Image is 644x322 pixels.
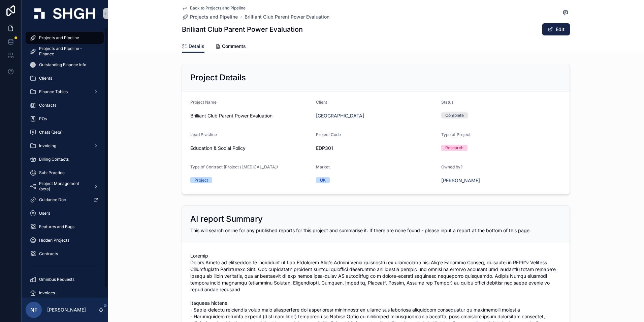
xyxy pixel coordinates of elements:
a: Projects and Pipeline - Finance [26,45,104,57]
a: Invoices [26,287,104,299]
a: Comments [215,40,246,54]
span: Type of Contract (Project / [MEDICAL_DATA]) [190,164,278,169]
span: Comments [222,43,246,50]
span: Back to Projects and Pipeline [190,5,246,11]
span: Users [39,211,50,216]
a: Users [26,207,104,219]
span: Contacts [39,103,56,108]
span: Projects and Pipeline [39,35,79,41]
span: POs [39,116,47,122]
a: Outstanding Finance Info [26,59,104,71]
a: Omnibus Requests [26,273,104,286]
h2: AI report Summary [190,214,263,224]
a: Details [182,40,204,53]
span: Projects and Pipeline - Finance [39,46,97,57]
span: Finance Tables [39,89,68,95]
div: Research [445,145,463,151]
div: UK [320,177,326,183]
a: [GEOGRAPHIC_DATA] [316,112,364,119]
span: EDP301 [316,145,436,152]
span: Outstanding Finance Info [39,62,86,68]
a: Chats (Beta) [26,126,104,138]
a: Billing Contacts [26,153,104,165]
a: Finance Tables [26,86,104,98]
a: Hidden Projects [26,234,104,246]
h2: Project Details [190,72,246,83]
img: App logo [34,8,95,19]
a: Guidance Doc [26,194,104,206]
span: Brilliant Club Parent Power Evaluation [190,112,311,119]
h1: Brilliant Club Parent Power Evaluation [182,25,303,34]
a: POs [26,113,104,125]
span: Status [441,100,453,105]
a: Sub-Practice [26,167,104,179]
span: Client [316,100,327,105]
span: Guidance Doc [39,197,66,203]
span: Billing Contacts [39,157,69,162]
a: Clients [26,72,104,84]
span: This will search online for any published reports for this project and summarise it. If there are... [190,227,531,233]
span: Chats (Beta) [39,130,63,135]
a: Projects and Pipeline [182,14,238,20]
span: Features and Bugs [39,224,74,230]
span: Clients [39,76,52,81]
a: [PERSON_NAME] [441,177,480,184]
a: Contracts [26,248,104,260]
a: Projects and Pipeline [26,32,104,44]
span: Hidden Projects [39,238,69,243]
p: [PERSON_NAME] [47,306,86,313]
span: Type of Project [441,132,471,137]
span: Owned by? [441,164,462,169]
span: Sub-Practice [39,170,65,176]
a: Features and Bugs [26,221,104,233]
div: Complete [445,112,464,118]
span: Contracts [39,251,58,257]
div: Project [194,177,208,183]
span: NF [30,306,37,314]
span: Project Name [190,100,217,105]
a: Contacts [26,99,104,111]
a: Project Management (beta) [26,180,104,192]
div: scrollable content [22,27,108,298]
span: Omnibus Requests [39,277,74,282]
span: Project Management (beta) [39,181,88,192]
span: Project Code [316,132,341,137]
span: Education & Social Policy [190,145,246,152]
a: Back to Projects and Pipeline [182,5,246,11]
span: Details [189,43,204,50]
button: Edit [542,23,570,35]
span: Projects and Pipeline [190,14,238,20]
span: Invoicing [39,143,56,149]
a: Brilliant Club Parent Power Evaluation [245,14,329,20]
a: Invoicing [26,140,104,152]
span: Lead Practice [190,132,217,137]
span: Invoices [39,290,55,296]
span: Market [316,164,330,169]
